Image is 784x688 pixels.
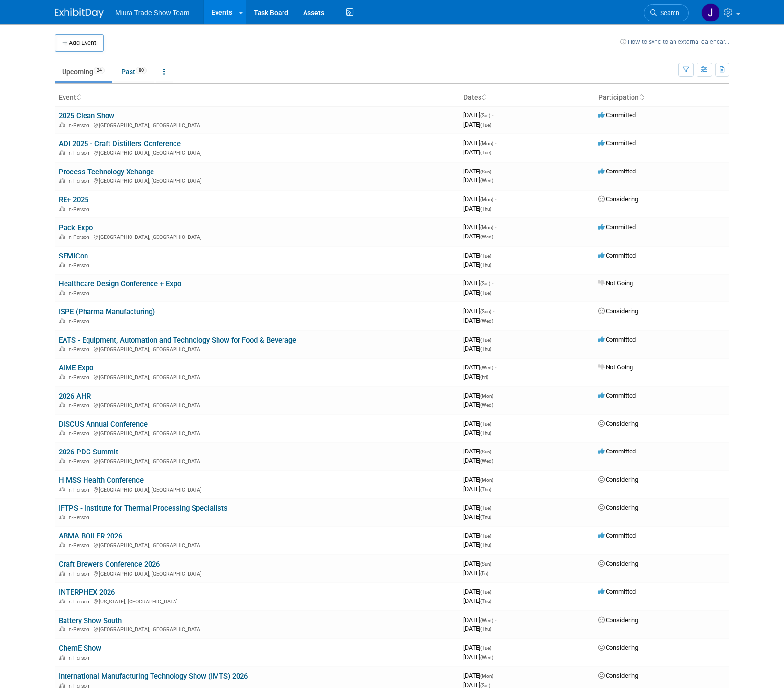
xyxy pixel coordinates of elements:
[59,485,456,493] div: [GEOGRAPHIC_DATA], [GEOGRAPHIC_DATA]
[59,121,456,129] div: [GEOGRAPHIC_DATA], [GEOGRAPHIC_DATA]
[59,597,456,605] div: [US_STATE], [GEOGRAPHIC_DATA]
[598,560,638,567] span: Considering
[463,223,496,231] span: [DATE]
[598,644,638,651] span: Considering
[598,476,638,483] span: Considering
[59,195,88,204] a: RE+ 2025
[67,318,92,324] span: In-Person
[59,532,122,540] a: ABMA BOILER 2026
[480,374,488,380] span: (Fri)
[463,625,491,632] span: [DATE]
[480,141,493,146] span: (Mon)
[481,93,486,101] a: Sort by Start Date
[480,458,493,464] span: (Wed)
[480,206,491,212] span: (Thu)
[480,365,493,370] span: (Wed)
[59,560,160,569] a: Craft Brewers Conference 2026
[480,309,491,314] span: (Sun)
[463,233,493,240] span: [DATE]
[657,9,679,17] span: Search
[67,122,92,129] span: In-Person
[480,393,493,399] span: (Mon)
[495,364,496,371] span: -
[114,63,154,81] a: Past80
[463,560,494,567] span: [DATE]
[493,168,494,175] span: -
[480,262,491,268] span: (Thu)
[67,234,92,240] span: In-Person
[463,168,494,175] span: [DATE]
[480,505,491,511] span: (Tue)
[463,121,491,128] span: [DATE]
[480,346,491,352] span: (Thu)
[598,336,636,343] span: Committed
[493,504,494,511] span: -
[67,599,92,605] span: In-Person
[59,429,456,437] div: [GEOGRAPHIC_DATA], [GEOGRAPHIC_DATA]
[480,477,493,483] span: (Mon)
[493,532,494,539] span: -
[480,683,490,688] span: (Sat)
[463,111,493,119] span: [DATE]
[59,364,93,372] a: AIME Expo
[67,515,92,521] span: In-Person
[493,560,494,567] span: -
[495,476,496,483] span: -
[459,89,594,106] th: Dates
[59,373,456,381] div: [GEOGRAPHIC_DATA], [GEOGRAPHIC_DATA]
[59,290,65,295] img: In-Person Event
[59,279,181,288] a: Healthcare Design Conference + Expo
[463,307,494,315] span: [DATE]
[59,515,65,519] img: In-Person Event
[59,457,456,465] div: [GEOGRAPHIC_DATA], [GEOGRAPHIC_DATA]
[598,139,636,147] span: Committed
[59,448,118,456] a: 2026 PDC Summit
[463,373,488,380] span: [DATE]
[59,336,296,344] a: EATS - Equipment, Automation and Technology Show for Food & Beverage
[598,532,636,539] span: Committed
[480,561,491,567] span: (Sun)
[463,644,494,651] span: [DATE]
[55,8,104,18] img: ExhibitDay
[67,487,92,493] span: In-Person
[67,346,92,353] span: In-Person
[59,206,65,211] img: In-Person Event
[480,113,490,118] span: (Sat)
[492,279,493,287] span: -
[59,420,148,429] a: DISCUS Annual Conference
[67,178,92,184] span: In-Person
[495,392,496,399] span: -
[598,420,638,427] span: Considering
[55,89,459,106] th: Event
[59,616,122,625] a: Battery Show South
[480,599,491,604] span: (Thu)
[480,122,491,128] span: (Tue)
[67,655,92,661] span: In-Person
[480,197,493,202] span: (Mon)
[67,571,92,577] span: In-Person
[493,307,494,315] span: -
[495,616,496,623] span: -
[67,150,92,156] span: In-Person
[463,476,496,483] span: [DATE]
[59,458,65,463] img: In-Person Event
[67,542,92,549] span: In-Person
[59,626,65,631] img: In-Person Event
[594,89,729,106] th: Participation
[463,653,493,661] span: [DATE]
[495,223,496,231] span: -
[598,168,636,175] span: Committed
[463,513,491,520] span: [DATE]
[59,176,456,184] div: [GEOGRAPHIC_DATA], [GEOGRAPHIC_DATA]
[493,252,494,259] span: -
[59,569,456,577] div: [GEOGRAPHIC_DATA], [GEOGRAPHIC_DATA]
[59,476,144,485] a: HIMSS Health Conference
[76,93,81,101] a: Sort by Event Name
[463,289,491,296] span: [DATE]
[59,392,91,401] a: 2026 AHR
[463,504,494,511] span: [DATE]
[480,515,491,520] span: (Thu)
[463,541,491,548] span: [DATE]
[480,281,490,286] span: (Sat)
[59,430,65,435] img: In-Person Event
